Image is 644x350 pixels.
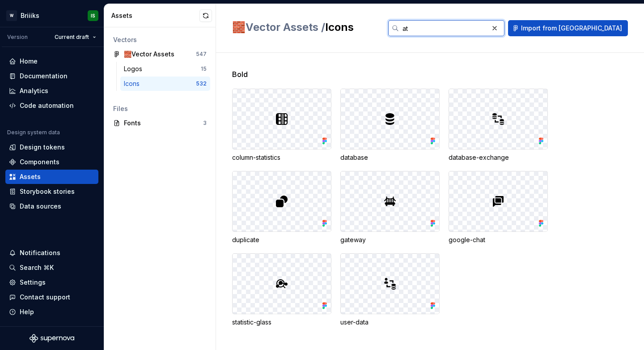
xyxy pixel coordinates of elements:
[110,47,210,61] a: 🧱Vector Assets547
[340,153,440,162] div: database
[5,184,98,199] a: Storybook stories
[5,170,98,184] a: Assets
[20,307,34,316] div: Help
[232,318,331,327] div: statistic-glass
[20,293,70,302] div: Contact support
[5,140,98,154] a: Design tokens
[55,34,89,41] span: Current draft
[20,158,59,166] div: Components
[232,20,377,34] h2: Icons
[5,155,98,169] a: Components
[124,79,143,88] div: Icons
[124,50,174,59] div: 🧱Vector Assets
[340,235,440,244] div: gateway
[51,31,100,43] button: Current draft
[20,278,46,287] div: Settings
[5,69,98,83] a: Documentation
[20,86,48,95] div: Analytics
[20,187,75,196] div: Storybook stories
[232,21,325,34] span: 🧱Vector Assets /
[5,275,98,290] a: Settings
[20,248,60,257] div: Notifications
[21,11,39,20] div: Briiiks
[111,11,199,20] div: Assets
[113,104,207,113] div: Files
[7,34,28,41] div: Version
[124,119,203,128] div: Fonts
[91,12,95,19] div: IS
[5,305,98,319] button: Help
[120,77,210,91] a: Icons532
[7,129,60,136] div: Design system data
[30,334,74,343] svg: Supernova Logo
[20,143,65,152] div: Design tokens
[124,64,146,73] div: Logos
[196,80,207,87] div: 532
[20,57,38,66] div: Home
[521,24,622,33] span: Import from [GEOGRAPHIC_DATA]
[20,172,41,181] div: Assets
[203,120,207,127] div: 3
[201,65,207,73] div: 15
[449,235,548,244] div: google-chat
[20,263,54,272] div: Search ⌘K
[20,202,61,211] div: Data sources
[399,20,488,36] input: Search in assets...
[449,153,548,162] div: database-exchange
[20,72,68,81] div: Documentation
[196,51,207,58] div: 547
[110,116,210,130] a: Fonts3
[232,153,331,162] div: column-statistics
[508,20,628,36] button: Import from [GEOGRAPHIC_DATA]
[113,35,207,44] div: Vectors
[20,101,74,110] div: Code automation
[340,318,440,327] div: user-data
[232,69,248,80] span: Bold
[5,246,98,260] button: Notifications
[232,235,331,244] div: duplicate
[5,290,98,304] button: Contact support
[5,260,98,275] button: Search ⌘K
[2,6,102,25] button: WBriiiksIS
[5,84,98,98] a: Analytics
[6,10,17,21] div: W
[5,54,98,68] a: Home
[120,62,210,76] a: Logos15
[5,199,98,213] a: Data sources
[5,98,98,113] a: Code automation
